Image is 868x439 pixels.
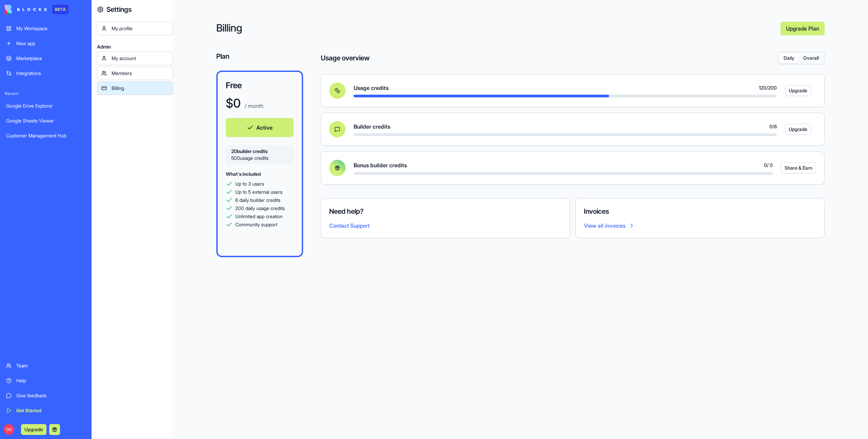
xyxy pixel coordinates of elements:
[21,424,46,435] button: Upgrade
[584,222,816,230] a: View all invoices
[226,171,261,177] span: What's included
[2,114,90,128] a: Google Sheets Viewer
[785,85,811,96] button: Upgrade
[764,162,773,169] span: 0 / 0
[226,96,241,110] h1: $ 0
[2,37,90,50] a: New app
[52,5,68,14] div: BETA
[112,70,169,77] div: Members
[6,132,85,139] div: Customer Management Hub
[3,424,14,435] span: DO
[781,163,816,173] button: Share & Earn
[329,222,370,230] button: Contact Support
[226,118,294,137] button: Active
[785,85,808,96] a: Upgrade
[2,404,90,417] a: Get Started
[226,80,294,91] h3: Free
[16,40,85,47] div: New app
[5,5,68,14] a: BETA
[5,5,47,14] img: logo
[216,52,303,61] h4: Plan
[321,53,370,63] h4: Usage overview
[216,71,303,257] a: Free$0 / monthActive20builder credits500usage creditsWhat's includedUp to 3 usersUp to 5 external...
[112,25,169,32] div: My profile
[759,84,777,91] span: 120 / 200
[781,22,825,35] a: Upgrade Plan
[2,91,90,96] span: Recent
[16,407,85,414] div: Get Started
[231,155,288,161] span: 500 usage credits
[97,66,173,80] a: Members
[112,55,169,62] div: My account
[584,207,816,216] h4: Invoices
[769,123,777,130] span: 0 / 6
[2,359,90,373] a: Team
[354,122,390,131] span: Builder credits
[785,124,811,135] button: Upgrade
[2,389,90,402] a: Give feedback
[243,102,263,110] p: / month
[2,22,90,35] a: My Workspace
[354,161,407,169] span: Bonus builder credits
[2,374,90,387] a: Help
[798,53,823,63] button: Overall
[97,22,173,35] a: My profile
[112,85,169,92] div: Billing
[16,362,85,369] div: Team
[2,129,90,142] a: Customer Management Hub
[235,180,264,187] span: Up to 3 users
[785,124,808,135] a: Upgrade
[97,81,173,95] a: Billing
[97,43,173,50] span: Admin
[6,117,85,124] div: Google Sheets Viewer
[97,52,173,65] a: My account
[2,99,90,113] a: Google Drive Explorer
[779,53,798,63] button: Daily
[6,102,85,109] div: Google Drive Explorer
[16,377,85,384] div: Help
[216,22,775,35] h2: Billing
[21,426,46,433] a: Upgrade
[329,207,561,216] h4: Need help?
[16,55,85,62] div: Marketplace
[2,52,90,65] a: Marketplace
[235,221,277,228] span: Community support
[106,5,132,14] h4: Settings
[2,66,90,80] a: Integrations
[354,84,389,92] span: Usage credits
[235,189,282,195] span: Up to 5 external users
[231,148,288,155] span: 20 builder credits
[16,70,85,77] div: Integrations
[235,197,280,204] span: 6 daily builder credits
[235,213,283,220] span: Unlimited app creation
[235,205,285,212] span: 200 daily usage credits
[16,25,85,32] div: My Workspace
[16,392,85,399] div: Give feedback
